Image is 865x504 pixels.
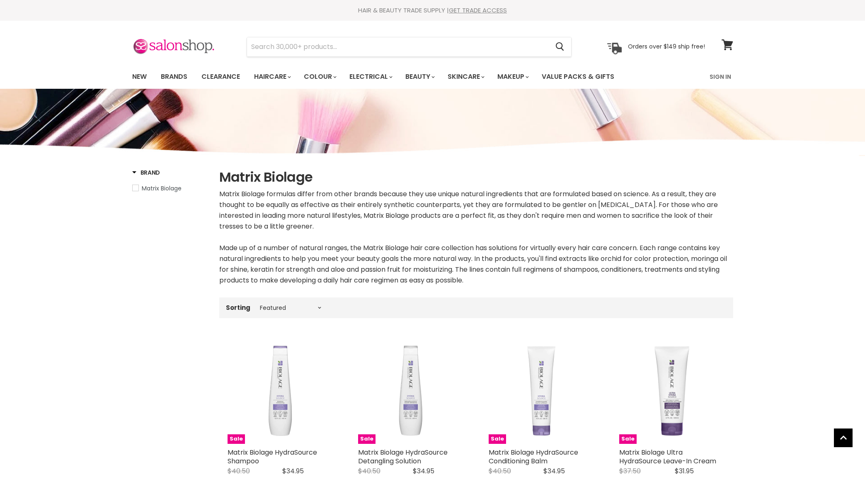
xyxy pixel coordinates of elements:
h1: Matrix Biolage [219,168,733,186]
a: Makeup [491,68,534,85]
nav: Main [122,65,744,89]
a: Matrix Biolage [132,184,209,193]
span: Sale [489,434,506,444]
span: Matrix Biolage [142,184,182,192]
span: $34.95 [413,466,434,476]
span: $37.50 [619,466,641,476]
a: Colour [298,68,342,85]
span: $40.50 [228,466,250,476]
div: HAIR & BEAUTY TRADE SUPPLY | [122,6,744,15]
span: $31.95 [675,466,694,476]
span: $34.95 [282,466,304,476]
div: Matrix Biolage formulas differ from other brands because they use unique natural ingredients that... [219,189,733,286]
span: Sale [228,434,245,444]
a: Value Packs & Gifts [535,68,620,85]
a: Matrix Biolage Ultra HydraSource Leave-In Cream Sale [619,338,725,444]
a: Matrix Biolage HydraSource Shampoo Matrix Biolage HydraSource Shampoo Sale [228,338,333,444]
img: Matrix Biolage HydraSource Shampoo [228,338,333,444]
form: Product [247,37,572,57]
a: Beauty [399,68,440,85]
h3: Brand [132,168,160,177]
a: Sign In [705,68,736,85]
a: Electrical [343,68,397,85]
img: Matrix Biolage Ultra HydraSource Leave-In Cream [619,338,725,444]
p: Orders over $149 ship free! [628,43,705,50]
a: Matrix Biolage HydraSource Conditioning Balm [489,448,578,466]
a: GET TRADE ACCESS [449,6,507,15]
span: Sale [358,434,376,444]
a: New [126,68,153,85]
a: Matrix Biolage HydraSource Conditioning Balm Matrix Biolage HydraSource Conditioning Balm Sale [489,338,594,444]
a: Matrix Biolage HydraSource Detangling Solution [358,448,448,466]
input: Search [247,37,549,56]
a: Matrix Biolage Ultra HydraSource Leave-In Cream [619,448,716,466]
span: $40.50 [358,466,380,476]
a: Skincare [441,68,489,85]
img: Matrix Biolage HydraSource Detangling Solution [358,338,464,444]
span: $40.50 [489,466,511,476]
img: Matrix Biolage HydraSource Conditioning Balm [489,338,594,444]
a: Clearance [195,68,246,85]
a: Haircare [248,68,296,85]
label: Sorting [226,304,250,311]
button: Search [549,37,571,56]
a: Matrix Biolage HydraSource Shampoo [228,448,317,466]
span: Sale [619,434,637,444]
a: Matrix Biolage HydraSource Detangling Solution Matrix Biolage HydraSource Detangling Solution Sale [358,338,464,444]
a: Brands [155,68,194,85]
ul: Main menu [126,65,663,89]
span: $34.95 [543,466,565,476]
